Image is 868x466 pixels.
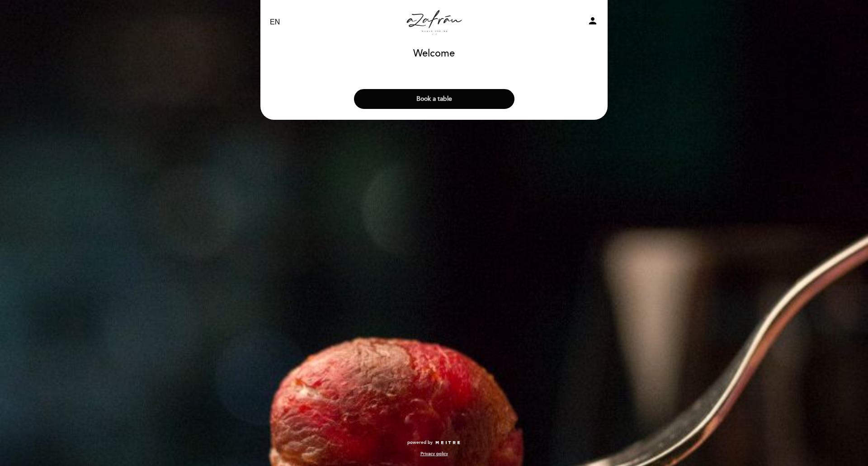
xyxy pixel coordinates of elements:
span: powered by [407,439,433,446]
img: MEITRE [435,441,461,445]
button: person [587,15,598,29]
a: powered by [407,439,461,446]
a: Privacy policy [420,451,448,457]
a: Azafran [377,10,491,35]
i: person [587,15,598,26]
button: Book a table [354,89,514,109]
h1: Welcome [413,48,455,59]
